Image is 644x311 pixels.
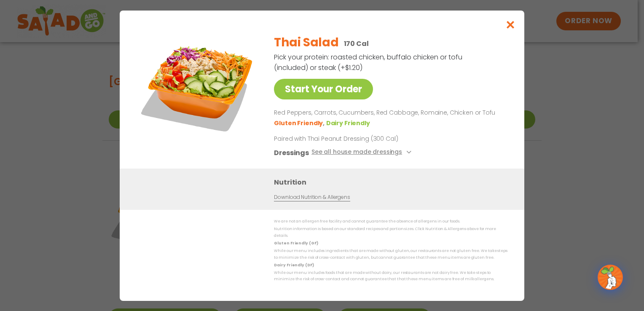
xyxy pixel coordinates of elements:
[497,11,524,39] button: Close modal
[274,177,512,187] h3: Nutrition
[274,108,504,118] p: Red Peppers, Carrots, Cucumbers, Red Cabbage, Romaine, Chicken or Tofu
[274,226,507,239] p: Nutrition information is based on our standard recipes and portion sizes. Click Nutrition & Aller...
[274,193,350,201] a: Download Nutrition & Allergens
[274,241,318,246] strong: Gluten Friendly (GF)
[274,79,373,99] a: Start Your Order
[344,38,369,49] p: 170 Cal
[274,52,464,73] p: Pick your protein: roasted chicken, buffalo chicken or tofu (included) or steak (+$1.20)
[311,147,414,158] button: See all house made dressings
[274,118,326,127] li: Gluten Friendly
[274,218,507,225] p: We are not an allergen free facility and cannot guarantee the absence of allergens in our foods.
[274,262,314,267] strong: Dairy Friendly (DF)
[274,270,507,283] p: While our menu includes foods that are made without dairy, our restaurants are not dairy free. We...
[274,248,507,261] p: While our menu includes ingredients that are made without gluten, our restaurants are not gluten ...
[274,134,430,143] p: Paired with Thai Peanut Dressing (300 Cal)
[139,27,257,145] img: Featured product photo for Thai Salad
[274,34,338,51] h2: Thai Salad
[274,147,309,158] h3: Dressings
[598,265,622,289] img: wpChatIcon
[326,118,372,127] li: Dairy Friendly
